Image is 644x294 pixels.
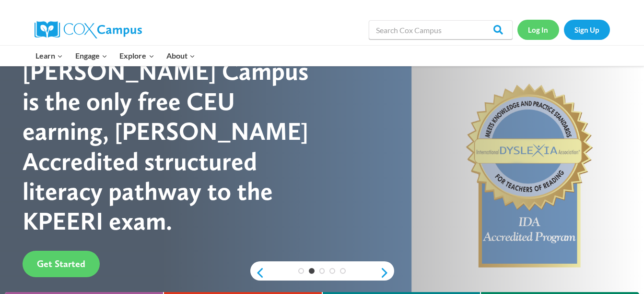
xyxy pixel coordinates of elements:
[250,263,394,282] div: content slider buttons
[23,251,100,277] a: Get Started
[340,268,346,274] a: 5
[517,20,559,39] a: Log In
[114,46,161,66] button: Child menu of Explore
[23,56,322,236] div: [PERSON_NAME] Campus is the only free CEU earning, [PERSON_NAME] Accredited structured literacy p...
[298,268,304,274] a: 1
[309,268,315,274] a: 2
[30,46,201,66] nav: Primary Navigation
[329,268,335,274] a: 4
[517,20,610,39] nav: Secondary Navigation
[369,20,513,39] input: Search Cox Campus
[37,258,85,269] span: Get Started
[319,268,325,274] a: 3
[250,267,265,279] a: previous
[564,20,610,39] a: Sign Up
[69,46,114,66] button: Child menu of Engage
[160,46,201,66] button: Child menu of About
[35,21,142,38] img: Cox Campus
[380,267,394,279] a: next
[30,46,70,66] button: Child menu of Learn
